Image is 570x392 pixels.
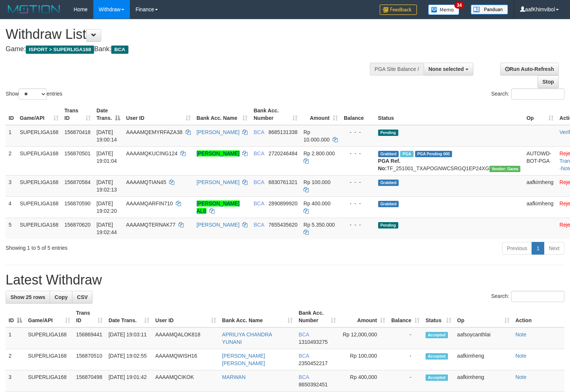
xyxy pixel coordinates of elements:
[296,306,339,327] th: Bank Acc. Number: activate to sort column ascending
[388,327,423,349] td: -
[25,306,73,327] th: Game/API: activate to sort column ascending
[123,104,194,125] th: User ID: activate to sort column ascending
[370,63,424,75] div: PGA Site Balance /
[454,327,513,349] td: aafsoycanthlai
[65,179,91,185] span: 156870584
[19,88,47,100] select: Showentries
[6,46,373,53] h4: Game: Bank:
[6,241,232,252] div: Showing 1 to 5 of 5 entries
[73,349,106,370] td: 156870510
[513,306,564,327] th: Action
[502,242,532,255] a: Previous
[299,374,309,380] span: BCA
[54,294,68,300] span: Copy
[111,46,128,54] span: BCA
[73,327,106,349] td: 156869441
[532,242,544,255] a: 1
[126,200,173,206] span: AAAAMQARFIN710
[6,349,25,370] td: 2
[423,306,454,327] th: Status: activate to sort column ascending
[511,88,564,100] input: Search:
[197,179,240,185] a: [PERSON_NAME]
[152,349,219,370] td: AAAAMQWISH16
[194,104,251,125] th: Bank Acc. Name: activate to sort column ascending
[426,353,448,360] span: Accepted
[489,166,521,172] span: Vendor URL: https://trx31.1velocity.biz
[303,150,335,156] span: Rp 2.800.000
[491,88,564,100] label: Search:
[17,196,62,218] td: SUPERLIGA168
[523,196,556,218] td: aafkimheng
[126,150,178,156] span: AAAAMQKUCING124
[253,200,264,206] span: BCA
[106,306,152,327] th: Date Trans.: activate to sort column ascending
[197,129,240,135] a: [PERSON_NAME]
[380,4,417,15] img: Feedback.jpg
[6,88,62,100] label: Show entries
[25,349,73,370] td: SUPERLIGA168
[97,200,117,214] span: [DATE] 19:02:20
[17,125,62,147] td: SUPERLIGA168
[341,104,375,125] th: Balance
[126,129,183,135] span: AAAAMQEMYRFAZA38
[222,374,246,380] a: MARWAN
[344,128,372,136] div: - - -
[197,200,240,214] a: [PERSON_NAME] ALB
[303,200,330,206] span: Rp 400.000
[106,349,152,370] td: [DATE] 19:02:55
[6,370,25,392] td: 3
[388,349,423,370] td: -
[268,150,298,156] span: Copy 2720246484 to clipboard
[6,104,17,125] th: ID
[73,306,106,327] th: Trans ID: activate to sort column ascending
[500,63,559,75] a: Run Auto-Refresh
[378,201,399,207] span: Grabbed
[25,370,73,392] td: SUPERLIGA168
[72,291,93,304] a: CSV
[523,146,556,175] td: AUTOWD-BOT-PGA
[197,150,240,156] a: [PERSON_NAME]
[516,332,527,337] a: Note
[94,104,123,125] th: Date Trans.: activate to sort column descending
[152,327,219,349] td: AAAAMQALOK818
[17,104,62,125] th: Game/API: activate to sort column ascending
[426,332,448,338] span: Accepted
[516,374,527,380] a: Note
[454,2,464,9] span: 34
[471,4,508,15] img: panduan.png
[538,75,559,88] a: Stop
[126,179,166,185] span: AAAAMQTIAN45
[6,273,564,287] h1: Latest Withdraw
[378,130,398,136] span: Pending
[6,175,17,196] td: 3
[268,222,298,228] span: Copy 7655435620 to clipboard
[97,129,117,143] span: [DATE] 19:00:14
[344,200,372,207] div: - - -
[303,222,335,228] span: Rp 5.350.000
[378,151,399,157] span: Grabbed
[454,306,513,327] th: Op: activate to sort column ascending
[378,180,399,186] span: Grabbed
[6,327,25,349] td: 1
[268,129,298,135] span: Copy 8685131338 to clipboard
[6,146,17,175] td: 2
[17,175,62,196] td: SUPERLIGA168
[299,332,309,337] span: BCA
[344,178,372,186] div: - - -
[50,291,72,304] a: Copy
[26,46,94,54] span: ISPORT > SUPERLIGA168
[97,179,117,193] span: [DATE] 19:02:13
[523,104,556,125] th: Op: activate to sort column ascending
[339,370,388,392] td: Rp 400,000
[250,104,300,125] th: Bank Acc. Number: activate to sort column ascending
[424,63,473,75] button: None selected
[426,374,448,381] span: Accepted
[97,150,117,164] span: [DATE] 19:01:04
[10,294,45,300] span: Show 25 rows
[375,104,524,125] th: Status
[516,353,527,359] a: Note
[415,151,452,157] span: PGA Pending
[253,222,264,228] span: BCA
[454,370,513,392] td: aafkimheng
[429,66,464,72] span: None selected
